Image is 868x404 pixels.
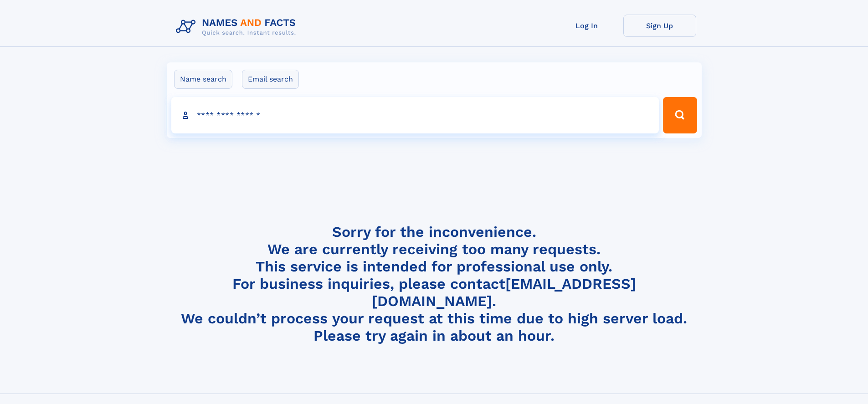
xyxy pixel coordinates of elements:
[172,223,696,345] h4: Sorry for the inconvenience. We are currently receiving too many requests. This service is intend...
[172,15,303,39] img: Logo Names and Facts
[242,70,299,89] label: Email search
[550,15,623,37] a: Log In
[171,97,659,133] input: search input
[623,15,696,37] a: Sign Up
[372,275,636,310] a: [EMAIL_ADDRESS][DOMAIN_NAME]
[663,97,697,133] button: Search Button
[174,70,232,89] label: Name search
